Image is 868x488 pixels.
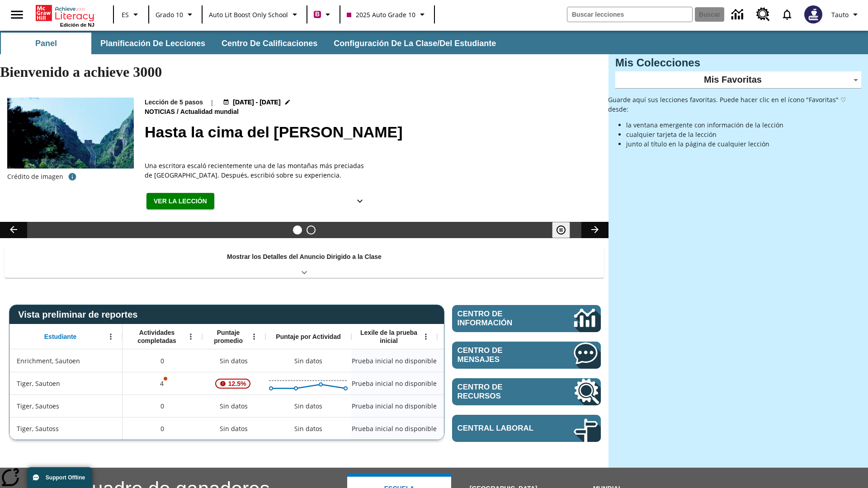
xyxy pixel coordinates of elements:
[145,161,371,180] div: Una escritora escaló recientemente una de las montañas más preciadas de [GEOGRAPHIC_DATA]. Despué...
[18,310,142,320] span: Vista preliminar de reportes
[36,3,94,28] div: Portada
[227,252,382,262] p: Mostrar los Detalles del Anuncio Dirigido a la Clase
[233,98,280,107] span: [DATE] - [DATE]
[458,310,543,328] span: Centro de información
[552,222,570,238] button: Pausar
[419,330,433,343] button: Abrir menú
[123,349,202,372] div: 0, Enrichment, Sautoen
[326,33,503,54] button: Configuración de la clase/del estudiante
[146,193,214,210] button: Ver la lección
[145,98,203,107] p: Lección de 5 pasos
[247,330,261,343] button: Abrir menú
[290,420,327,438] div: Sin datos, Tiger, Sautoss
[828,6,864,23] button: Perfil/Configuración
[123,394,202,417] div: 0, Tiger, Sautoes
[799,3,828,26] button: Escoja un nuevo avatar
[36,4,94,22] a: Portada
[17,424,59,433] span: Tiger, Sautoss
[46,474,85,481] span: Support Offline
[307,225,316,235] button: Diapositiva 2 Definiendo el propósito del Gobierno
[93,33,212,54] button: Planificación de lecciones
[159,379,165,388] p: 4
[127,328,187,345] span: Actividades completadas
[343,6,431,23] button: Clase: 2025 Auto Grade 10, Selecciona una clase
[205,6,304,23] button: Escuela: Auto Lit Boost only School, Seleccione su escuela
[215,397,252,415] span: Sin datos
[160,356,164,366] span: 0
[351,193,369,210] button: Ver más
[458,424,547,433] span: Central laboral
[775,3,799,26] a: Notificaciones
[184,330,198,343] button: Abrir menú
[60,22,94,28] span: Edición de NJ
[202,417,265,440] div: Sin datos, Tiger, Sautoss
[215,419,252,438] span: Sin datos
[123,372,202,394] div: 4, Es posible que sea inválido el puntaje de una o más actividades., Tiger, Sautoen
[221,98,292,107] button: 22 jul - 30 jun Elegir fechas
[160,424,164,433] span: 0
[225,375,250,392] span: 12.5%
[726,2,751,27] a: Centro de información
[177,108,179,115] span: /
[122,10,129,19] span: ES
[437,417,523,440] div: Sin datos, Tiger, Sautoss
[458,346,547,364] span: Centro de mensajes
[804,5,822,23] img: Avatar
[552,222,579,238] div: Pausar
[437,394,523,417] div: Sin datos, Tiger, Sautoes
[17,401,59,411] span: Tiger, Sautoes
[352,401,437,411] span: Prueba inicial no disponible, Tiger, Sautoes
[751,2,775,27] a: Centro de recursos, Se abrirá en una pestaña nueva.
[123,417,202,440] div: 0, Tiger, Sautoss
[626,130,861,139] li: cualquier tarjeta de la lección
[156,10,183,19] span: Grado 10
[63,169,81,185] button: Crédito de foto e imágenes relacionadas: Dominio público/Charlie Fong
[615,56,861,69] h3: Mis Colecciones
[27,467,92,488] button: Support Offline
[352,356,437,366] span: Prueba inicial no disponible, Enrichment, Sautoen
[452,415,601,442] a: Central laboral
[581,222,609,238] button: Carrusel de lecciones, seguir
[452,342,601,369] a: Centro de mensajes
[293,225,302,235] button: Diapositiva 1 Hasta la cima del monte Tai
[437,349,523,372] div: Sin datos, Enrichment, Sautoen
[44,333,77,341] span: Estudiante
[458,383,547,401] span: Centro de recursos
[347,10,415,19] span: 2025 Auto Grade 10
[202,372,265,394] div: , 12.5%, ¡Atención! La puntuación media de 12.5% correspondiente al primer intento de este estudi...
[452,378,601,405] a: Centro de recursos, Se abrirá en una pestaña nueva.
[315,9,320,20] span: B
[180,107,241,117] span: Actualidad mundial
[608,95,861,114] p: Guarde aquí sus lecciones favoritas. Puede hacer clic en el ícono "Favoritas" ♡ desde:
[352,424,437,433] span: Prueba inicial no disponible, Tiger, Sautoss
[145,121,598,144] h2: Hasta la cima del monte Tai
[290,397,327,415] div: Sin datos, Tiger, Sautoes
[831,10,849,19] span: Tauto
[276,333,340,341] span: Puntaje por Actividad
[7,98,134,169] img: 6000 escalones de piedra para escalar el Monte Tai en la campiña china
[615,71,861,89] div: Mis Favoritas
[437,372,523,394] div: Sin datos, Tiger, Sautoen
[215,352,252,370] span: Sin datos
[4,1,30,28] button: Abrir el menú lateral
[152,6,199,23] button: Grado: Grado 10, Elige un grado
[7,172,63,181] p: Crédito de imagen
[209,10,288,19] span: Auto Lit Boost only School
[290,352,327,370] div: Sin datos, Enrichment, Sautoen
[145,107,177,117] span: Noticias
[160,401,164,411] span: 0
[214,33,325,54] button: Centro de calificaciones
[310,6,337,23] button: Boost El color de la clase es rojo violeta. Cambiar el color de la clase.
[202,394,265,417] div: Sin datos, Tiger, Sautoes
[207,328,250,345] span: Puntaje promedio
[1,33,91,54] button: Panel
[117,6,146,23] button: Lenguaje: ES, Selecciona un idioma
[145,161,371,180] span: Una escritora escaló recientemente una de las montañas más preciadas de China. Después, escribió ...
[356,328,422,345] span: Lexile de la prueba inicial
[626,139,861,149] li: junto al título en la página de cualquier lección
[202,349,265,372] div: Sin datos, Enrichment, Sautoen
[210,98,214,107] span: |
[567,7,692,22] input: Buscar campo
[352,379,437,388] span: Prueba inicial no disponible, Tiger, Sautoen
[17,356,80,366] span: Enrichment, Sautoen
